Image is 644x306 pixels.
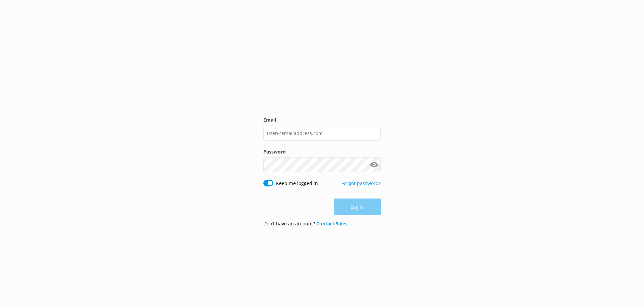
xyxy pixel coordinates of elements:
a: Forgot password? [341,180,381,186]
button: Show password [367,158,381,172]
label: Password [263,148,381,156]
label: Keep me logged in [276,180,318,187]
input: user@emailaddress.com [263,126,381,141]
a: Contact Sales [316,220,347,227]
label: Email [263,116,381,124]
p: Don’t have an account? [263,220,347,227]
